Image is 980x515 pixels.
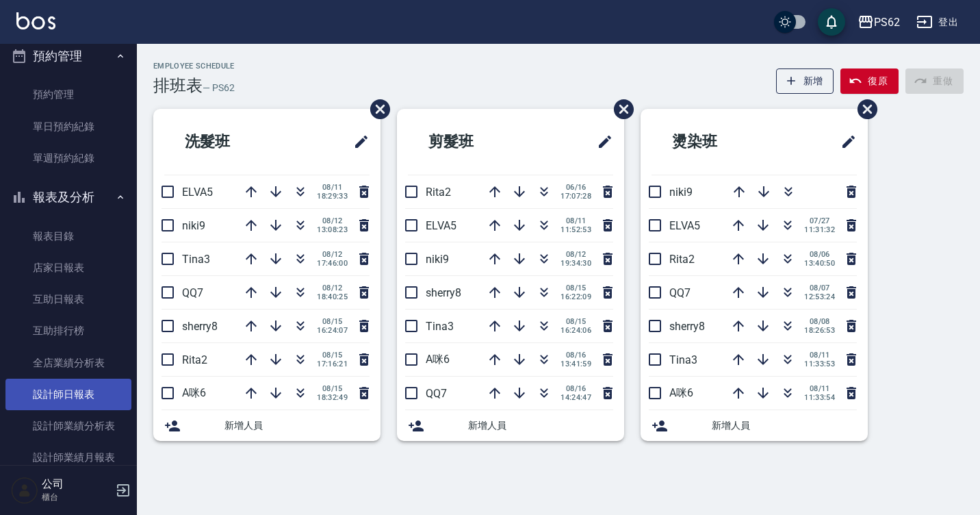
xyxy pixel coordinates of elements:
[669,253,695,266] span: Rita2
[153,62,235,71] h2: Employee Schedule
[5,315,131,347] a: 互助排行榜
[911,10,964,35] button: 登出
[652,117,785,166] h2: 燙染班
[560,183,591,192] span: 06/16
[804,384,835,393] span: 08/11
[5,221,131,252] a: 報表目錄
[317,250,348,259] span: 08/12
[776,68,834,94] button: 新增
[426,286,461,299] span: sherry8
[164,117,298,166] h2: 洗髮班
[317,384,348,393] span: 08/15
[5,410,131,442] a: 設計師業績分析表
[560,360,591,368] span: 13:41:59
[712,418,857,433] span: 新增人員
[669,320,705,333] span: sherry8
[317,360,348,368] span: 17:16:21
[317,183,348,192] span: 08/11
[669,219,700,232] span: ELVA5
[804,225,835,234] span: 11:31:32
[804,360,835,368] span: 11:33:53
[182,253,210,266] span: Tina3
[589,125,613,158] span: 修改班表的標題
[5,284,131,315] a: 互助日報表
[804,317,835,326] span: 08/08
[153,410,381,441] div: 新增人員
[5,379,131,410] a: 設計師日報表
[804,326,835,335] span: 18:26:53
[804,284,835,292] span: 08/07
[317,393,348,402] span: 18:32:49
[847,89,879,129] span: 刪除班表
[560,292,591,301] span: 16:22:09
[317,225,348,234] span: 13:08:23
[317,192,348,201] span: 18:29:33
[560,225,591,234] span: 11:52:53
[182,353,207,366] span: Rita2
[182,186,213,199] span: ELVA5
[641,410,868,441] div: 新增人員
[317,326,348,335] span: 16:24:07
[560,351,591,360] span: 08/16
[426,320,454,333] span: Tina3
[804,259,835,268] span: 13:40:50
[560,284,591,292] span: 08/15
[874,14,900,31] div: PS62
[360,89,392,129] span: 刪除班表
[669,286,691,299] span: QQ7
[11,477,38,504] img: Person
[5,111,131,142] a: 單日預約紀錄
[153,76,203,95] h3: 排班表
[5,252,131,284] a: 店家日報表
[42,477,112,491] h5: 公司
[468,418,613,433] span: 新增人員
[317,292,348,301] span: 18:40:25
[804,216,835,225] span: 07/27
[317,284,348,292] span: 08/12
[182,286,203,299] span: QQ7
[560,216,591,225] span: 08/11
[426,387,447,400] span: QQ7
[604,89,636,129] span: 刪除班表
[669,186,693,199] span: niki9
[408,117,541,166] h2: 剪髮班
[5,179,131,215] button: 報表及分析
[840,68,899,94] button: 復原
[203,81,235,95] h6: — PS62
[5,38,131,74] button: 預約管理
[560,259,591,268] span: 19:34:30
[426,353,450,366] span: A咪6
[16,12,55,29] img: Logo
[5,79,131,110] a: 預約管理
[804,292,835,301] span: 12:53:24
[560,317,591,326] span: 08/15
[182,320,218,333] span: sherry8
[426,219,456,232] span: ELVA5
[560,250,591,259] span: 08/12
[317,317,348,326] span: 08/15
[669,386,693,399] span: A咪6
[182,219,205,232] span: niki9
[317,216,348,225] span: 08/12
[818,8,845,36] button: save
[317,351,348,360] span: 08/15
[397,410,624,441] div: 新增人員
[5,142,131,174] a: 單週預約紀錄
[426,186,451,199] span: Rita2
[182,386,206,399] span: A咪6
[560,393,591,402] span: 14:24:47
[560,384,591,393] span: 08/16
[804,250,835,259] span: 08/06
[426,253,449,266] span: niki9
[317,259,348,268] span: 17:46:00
[560,192,591,201] span: 17:07:28
[560,326,591,335] span: 16:24:06
[5,442,131,473] a: 設計師業績月報表
[804,393,835,402] span: 11:33:54
[224,418,370,433] span: 新增人員
[832,125,857,158] span: 修改班表的標題
[42,491,112,503] p: 櫃台
[669,353,697,366] span: Tina3
[345,125,370,158] span: 修改班表的標題
[804,351,835,360] span: 08/11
